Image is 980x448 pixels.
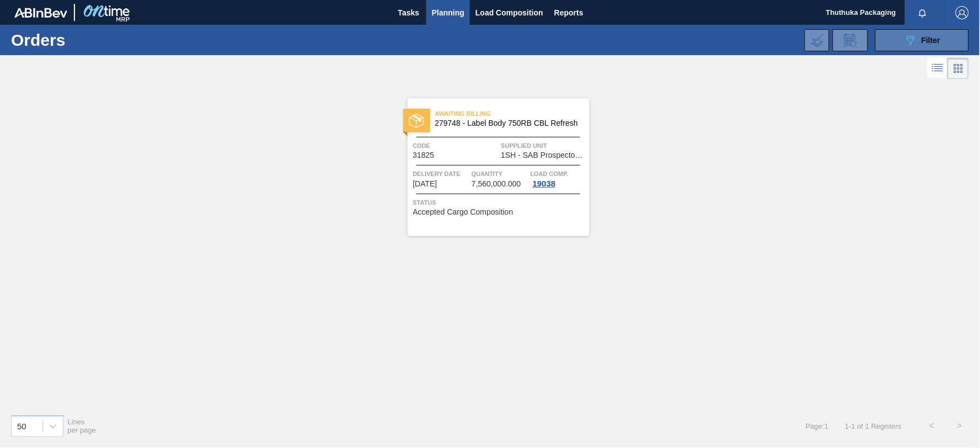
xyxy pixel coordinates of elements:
span: 279748 - Label Body 750RB CBL Refresh [435,119,581,127]
div: Order Review Request [833,29,868,51]
span: Reports [554,6,583,19]
a: statusAwaiting Billing279748 - Label Body 750RB CBL RefreshCode31825Supplied Unit1SH - SAB Prospe... [391,98,590,236]
div: Card Vision [948,58,969,79]
span: Code [413,140,499,151]
span: Page : 1 [806,422,828,430]
button: Filter [875,29,969,51]
span: 7,560,000.000 [472,180,521,188]
span: Filter [922,36,940,45]
span: Load Composition [475,6,543,19]
span: Accepted Cargo Composition [413,208,513,216]
span: 31825 [413,151,435,159]
span: Awaiting Billing [435,108,590,119]
div: 19038 [531,179,558,188]
span: Status [413,197,587,208]
div: 50 [17,422,26,431]
span: 09/19/2025 [413,180,437,188]
button: > [946,412,973,440]
a: Load Comp.19038 [531,168,587,188]
span: 1 - 1 of 1 Registers [845,422,902,430]
span: Tasks [397,6,421,19]
img: status [409,114,424,128]
span: Supplied Unit [501,140,587,151]
div: List Vision [928,58,948,79]
img: Logout [956,6,969,19]
h1: Orders [11,34,174,46]
span: Lines per page [68,418,97,434]
button: < [918,412,946,440]
span: 1SH - SAB Prospecton Brewery [501,151,587,159]
span: Quantity [472,168,528,179]
button: Notifications [905,5,940,20]
span: Delivery Date [413,168,469,179]
span: Planning [432,6,464,19]
div: Import Order Negotiation [805,29,829,51]
img: TNhmsLtSVTkK8tSr43FrP2fwEKptu5GPRR3wAAAABJRU5ErkJggg== [14,8,67,18]
span: Load Comp. [531,168,569,179]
